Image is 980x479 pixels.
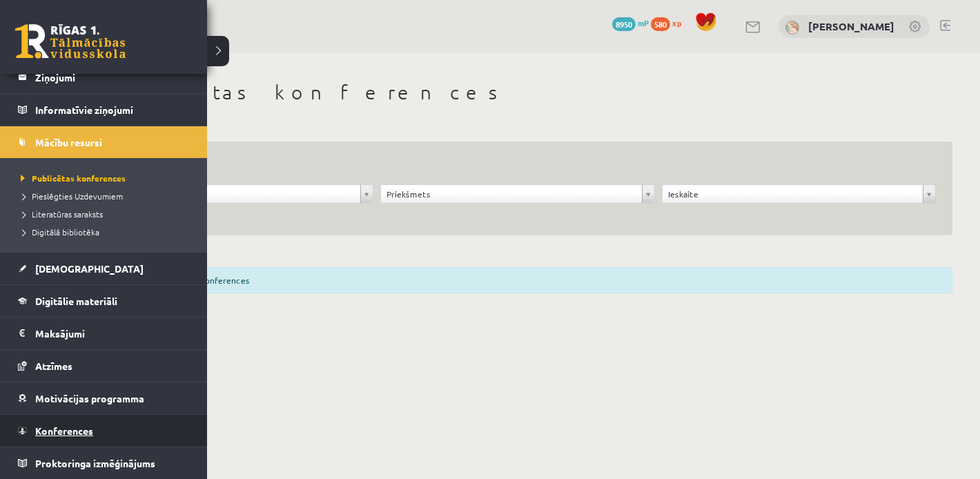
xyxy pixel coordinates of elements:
[106,185,355,203] span: Klase
[612,17,649,28] a: 8950 mP
[17,208,193,220] a: Literatūras saraksts
[17,172,193,184] a: Publicētas konferences
[18,317,190,349] a: Maksājumi
[35,295,117,307] span: Digitālie materiāli
[83,81,952,104] h1: Publicētas konferences
[612,17,636,31] span: 8950
[18,447,190,479] a: Proktoringa izmēģinājums
[17,226,193,238] a: Digitālā bibliotēka
[672,17,681,28] span: xp
[17,190,123,202] span: Pieslēgties Uzdevumiem
[83,267,952,293] div: Izvēlies filtrus, lai apskatītu konferences
[35,457,155,469] span: Proktoringa izmēģinājums
[668,185,917,203] span: Ieskaite
[35,262,144,275] span: [DEMOGRAPHIC_DATA]
[386,185,636,203] span: Priekšmets
[35,424,93,437] span: Konferences
[18,415,190,447] a: Konferences
[17,226,99,237] span: Digitālā bibliotēka
[35,61,190,93] legend: Ziņojumi
[35,392,144,404] span: Motivācijas programma
[35,94,190,126] legend: Informatīvie ziņojumi
[18,94,190,126] a: Informatīvie ziņojumi
[651,17,670,31] span: 580
[18,253,190,284] a: [DEMOGRAPHIC_DATA]
[99,158,919,177] h3: Filtrs:
[18,350,190,382] a: Atzīmes
[18,61,190,93] a: Ziņojumi
[381,185,654,203] a: Priekšmets
[100,185,373,203] a: Klase
[663,185,935,203] a: Ieskaite
[35,136,102,148] span: Mācību resursi
[35,317,190,349] legend: Maksājumi
[18,126,190,158] a: Mācību resursi
[17,208,103,219] span: Literatūras saraksts
[17,190,193,202] a: Pieslēgties Uzdevumiem
[18,382,190,414] a: Motivācijas programma
[808,19,894,33] a: [PERSON_NAME]
[15,24,126,59] a: Rīgas 1. Tālmācības vidusskola
[785,21,799,35] img: Marta Laura Neļķe
[17,173,126,184] span: Publicētas konferences
[638,17,649,28] span: mP
[35,360,72,372] span: Atzīmes
[18,285,190,317] a: Digitālie materiāli
[651,17,688,28] a: 580 xp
